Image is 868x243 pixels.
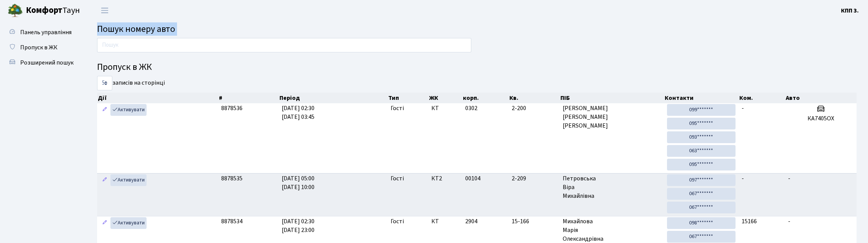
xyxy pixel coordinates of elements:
span: Розширений пошук [20,58,73,67]
span: КТ2 [431,174,459,183]
span: 00104 [465,174,480,183]
th: корп. [462,93,509,103]
b: КПП 3. [841,6,859,15]
span: - [742,104,744,112]
th: # [218,93,279,103]
a: Активувати [110,174,147,186]
th: Дії [97,93,218,103]
span: - [788,217,790,226]
span: 8878534 [221,217,243,226]
a: Редагувати [100,217,109,229]
h5: КА7405ОХ [788,115,854,122]
span: - [788,174,790,183]
label: записів на сторінці [97,76,165,90]
th: ПІБ [560,93,664,103]
b: Комфорт [26,4,62,16]
a: Панель управління [4,25,80,40]
th: Період [279,93,388,103]
span: 2-209 [512,174,556,183]
a: Пропуск в ЖК [4,40,80,55]
a: Розширений пошук [4,55,80,70]
th: Контакти [664,93,739,103]
span: - [742,174,744,183]
span: 2904 [465,217,477,226]
th: Ком. [739,93,785,103]
span: КТ [431,217,459,226]
span: [DATE] 02:30 [DATE] 03:45 [282,104,314,121]
th: Авто [785,93,857,103]
span: Пропуск в ЖК [20,43,57,52]
input: Пошук [97,38,471,52]
span: 15166 [742,217,757,226]
th: Тип [388,93,428,103]
span: [DATE] 05:00 [DATE] 10:00 [282,174,314,191]
span: Гості [391,104,404,113]
span: 8878535 [221,174,243,183]
span: [DATE] 02:30 [DATE] 23:00 [282,217,314,234]
span: 15-166 [512,217,556,226]
th: ЖК [428,93,462,103]
a: Редагувати [100,174,109,186]
span: Гості [391,217,404,226]
span: Петровська Віра Михайлівна [563,174,661,200]
span: Пошук номеру авто [97,22,175,36]
a: Активувати [110,104,147,116]
span: 8878536 [221,104,243,112]
a: КПП 3. [841,6,859,15]
a: Редагувати [100,104,109,116]
span: Гості [391,174,404,183]
button: Переключити навігацію [95,4,114,17]
img: logo.png [8,3,23,18]
span: 2-200 [512,104,556,113]
span: КТ [431,104,459,113]
a: Активувати [110,217,147,229]
th: Кв. [509,93,559,103]
span: 0302 [465,104,477,112]
span: Таун [26,4,80,17]
span: Панель управління [20,28,72,36]
span: [PERSON_NAME] [PERSON_NAME] [PERSON_NAME] [563,104,661,130]
select: записів на сторінці [97,76,112,90]
h4: Пропуск в ЖК [97,62,857,73]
